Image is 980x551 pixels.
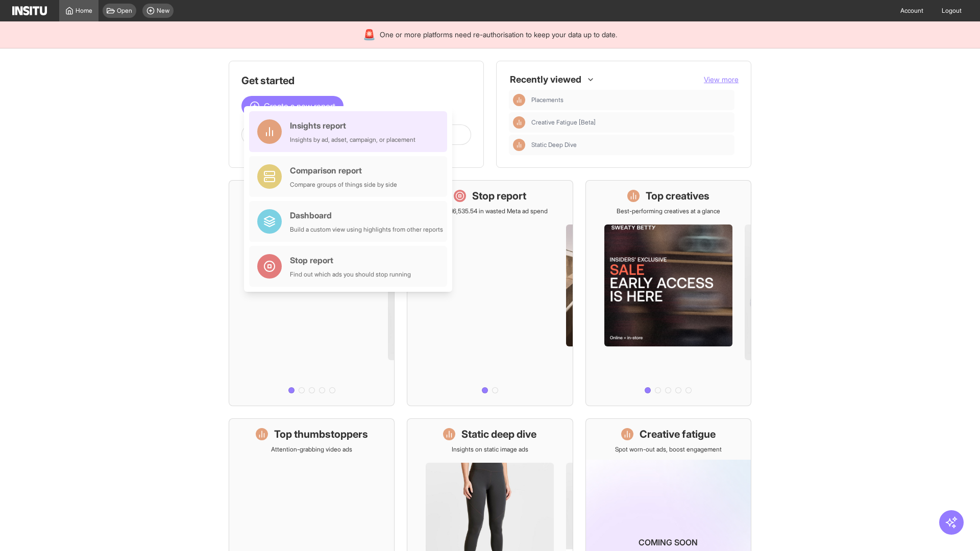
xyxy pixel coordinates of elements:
[531,141,577,149] span: Static Deep Dive
[290,136,415,144] div: Insights by ad, adset, campaign, or placement
[241,73,471,88] h1: Get started
[274,427,368,441] h1: Top thumbstoppers
[290,181,397,189] div: Compare groups of things side by side
[472,189,526,203] h1: Stop report
[617,207,720,215] p: Best-performing creatives at a glance
[531,118,730,127] span: Creative Fatigue [Beta]
[704,75,739,84] span: View more
[363,28,376,42] div: 🚨
[241,96,344,116] button: Create a new report
[380,30,617,40] span: One or more platforms need re-authorisation to keep your data up to date.
[452,445,528,454] p: Insights on static image ads
[513,139,525,151] div: Insights
[290,270,411,279] div: Find out which ads you should stop running
[76,7,92,15] span: Home
[407,180,573,406] a: Stop reportSave £16,535.54 in wasted Meta ad spend
[290,119,415,132] div: Insights report
[461,427,536,441] h1: Static deep dive
[646,189,709,203] h1: Top creatives
[531,96,563,104] span: Placements
[531,141,730,149] span: Static Deep Dive
[513,94,525,106] div: Insights
[432,207,548,215] p: Save £16,535.54 in wasted Meta ad spend
[531,118,596,127] span: Creative Fatigue [Beta]
[513,116,525,129] div: Insights
[531,96,730,104] span: Placements
[290,209,443,221] div: Dashboard
[117,7,132,15] span: Open
[585,180,751,406] a: Top creativesBest-performing creatives at a glance
[12,6,47,15] img: Logo
[290,164,397,177] div: Comparison report
[290,254,411,266] div: Stop report
[290,226,443,234] div: Build a custom view using highlights from other reports
[229,180,395,406] a: What's live nowSee all active ads instantly
[264,100,335,112] span: Create a new report
[157,7,169,15] span: New
[271,445,352,454] p: Attention-grabbing video ads
[704,74,739,85] button: View more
